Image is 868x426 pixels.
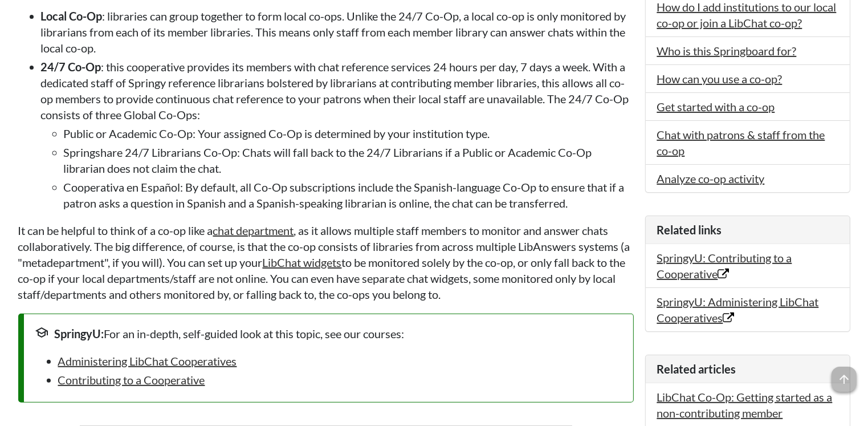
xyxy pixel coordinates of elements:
li: Public or Academic Co-Op: Your assigned Co-Op is determined by your institution type. [64,125,634,141]
a: Chat with patrons & staff from the co-op [657,128,825,157]
a: SpringyU: Contributing to a Cooperative [657,251,792,281]
a: arrow_upward [832,368,857,382]
li: Springshare 24/7 Librarians Co-Op: Chats will fall back to the 24/7 Librarians if a Public or Aca... [64,144,634,176]
li: : this cooperative provides its members with chat reference services 24 hours per day, 7 days a w... [41,59,634,211]
span: Related articles [657,362,736,376]
span: school [35,326,49,339]
strong: SpringyU: [55,327,104,340]
a: Get started with a co-op [657,100,775,113]
a: LibChat Co-Op: Getting started as a non-contributing member [657,390,833,420]
a: Contributing to a Cooperative [58,373,205,387]
div: For an in-depth, self-guided look at this topic, see our courses: [35,326,622,342]
a: LibChat widgets [263,255,342,269]
a: SpringyU: Administering LibChat Cooperatives [657,295,819,324]
span: Related links [657,223,722,237]
a: chat department [213,224,294,237]
strong: Local Co-Op [41,9,103,23]
strong: 24/7 Co-Op [41,60,101,74]
a: How can you use a co-op? [657,72,783,86]
p: It can be helpful to think of a co-op like a , as it allows multiple staff members to monitor and... [18,222,634,302]
li: Cooperativa en Español: By default, all Co-Op subscriptions include the Spanish-language Co-Op to... [64,179,634,211]
span: arrow_upward [832,367,857,392]
li: : libraries can group together to form local co-ops. Unlike the 24/7 Co-Op, a local co-op is only... [41,8,634,56]
a: Administering LibChat Cooperatives [58,354,237,368]
a: Who is this Springboard for? [657,44,797,58]
a: Analyze co-op activity [657,172,765,185]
